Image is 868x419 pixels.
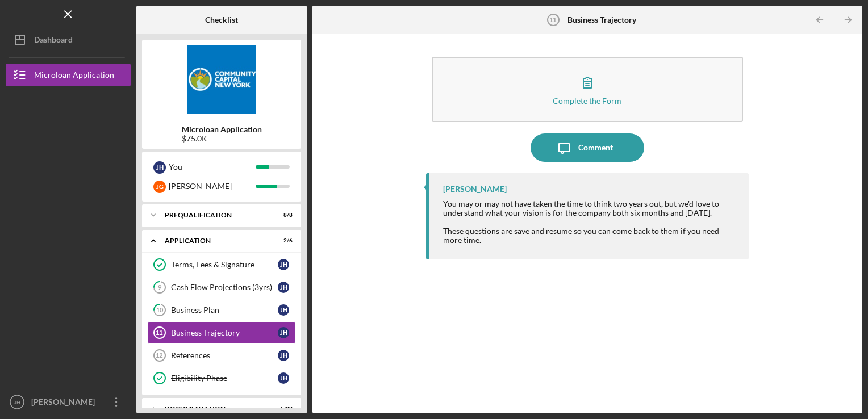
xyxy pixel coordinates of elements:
[165,212,264,219] div: Prequalification
[567,15,636,24] b: Business Trajectory
[182,125,262,134] b: Microloan Application
[156,352,162,359] tspan: 12
[158,284,162,291] tspan: 9
[6,64,131,86] button: Microloan Application
[553,97,621,105] div: Complete the Form
[148,276,295,299] a: 9Cash Flow Projections (3yrs)JH
[142,45,301,114] img: Product logo
[578,133,613,162] div: Comment
[171,283,278,292] div: Cash Flow Projections (3yrs)
[182,134,262,143] div: $75.0K
[148,299,295,321] a: 10Business PlanJH
[165,237,264,244] div: Application
[34,28,73,54] div: Dashboard
[278,327,289,338] div: J H
[153,181,166,193] div: J G
[169,157,256,177] div: You
[28,391,102,416] div: [PERSON_NAME]
[278,372,289,384] div: J H
[531,133,644,162] button: Comment
[171,328,278,337] div: Business Trajectory
[6,28,131,51] button: Dashboard
[14,399,20,405] text: JH
[6,391,131,413] button: JH[PERSON_NAME]
[169,177,256,196] div: [PERSON_NAME]
[549,16,556,23] tspan: 11
[272,405,293,412] div: 6 / 20
[171,374,278,383] div: Eligibility Phase
[156,307,164,314] tspan: 10
[443,227,738,245] div: These questions are save and resume so you can come back to them if you need more time.
[443,185,507,194] div: [PERSON_NAME]
[165,405,264,412] div: Documentation
[278,304,289,316] div: J H
[148,321,295,344] a: 11Business TrajectoryJH
[272,237,293,244] div: 2 / 6
[205,15,238,24] b: Checklist
[156,329,162,336] tspan: 11
[272,212,293,219] div: 8 / 8
[278,350,289,361] div: J H
[34,64,114,89] div: Microloan Application
[432,57,744,122] button: Complete the Form
[148,367,295,389] a: Eligibility PhaseJH
[148,253,295,276] a: Terms, Fees & SignatureJH
[148,344,295,367] a: 12ReferencesJH
[171,260,278,269] div: Terms, Fees & Signature
[278,282,289,293] div: J H
[278,259,289,270] div: J H
[153,161,166,174] div: J H
[171,305,278,315] div: Business Plan
[443,199,738,217] div: You may or may not have taken the time to think two years out, but we'd love to understand what y...
[171,351,278,360] div: References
